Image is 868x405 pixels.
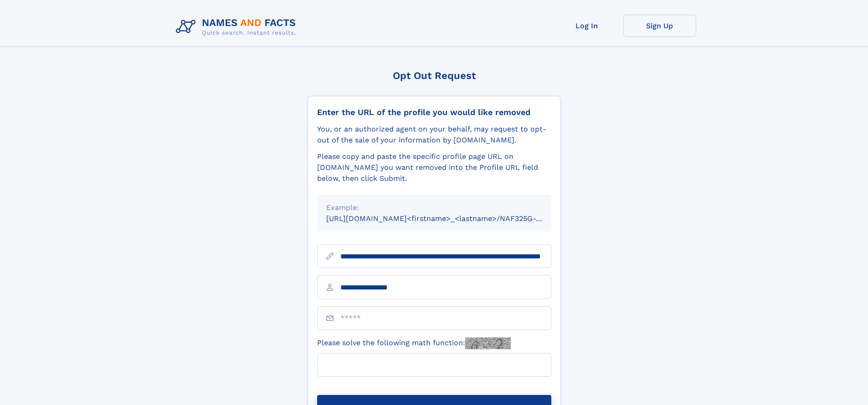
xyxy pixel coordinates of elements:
[623,15,696,37] a: Sign Up
[172,15,303,39] img: Logo Names and Facts
[308,70,561,81] div: Opt Out Request
[317,151,551,184] div: Please copy and paste the specific profile page URL on [DOMAIN_NAME] you want removed into the Pr...
[317,337,511,349] label: Please solve the following math function:
[326,202,542,213] div: Example:
[317,107,551,117] div: Enter the URL of the profile you would like removed
[326,214,569,223] small: [URL][DOMAIN_NAME]<firstname>_<lastname>/NAF325G-xxxxxxxx
[550,15,623,37] a: Log In
[317,124,551,146] div: You, or an authorized agent on your behalf, may request to opt-out of the sale of your informatio...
